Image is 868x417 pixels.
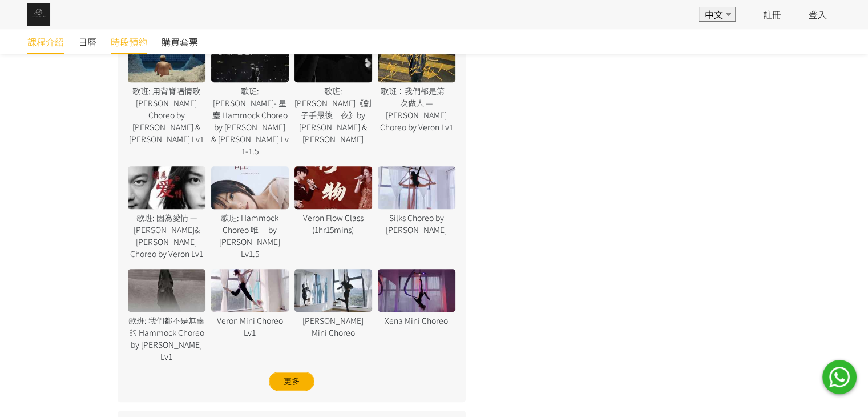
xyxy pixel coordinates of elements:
[128,85,205,145] div: 歌班: 用背脊唱情歌 [PERSON_NAME] Choreo by [PERSON_NAME] & [PERSON_NAME] Lv1
[294,85,372,145] div: 歌班: [PERSON_NAME]《劊子手最後一夜》by [PERSON_NAME] & [PERSON_NAME]
[378,85,455,133] div: 歌班：我們都是第一次做人 — [PERSON_NAME] Choreo by Veron Lv1
[211,85,289,157] div: 歌班: [PERSON_NAME]- 星塵 Hammock Choreo by [PERSON_NAME] & [PERSON_NAME] Lv 1-1.5
[162,29,198,54] a: 購買套票
[763,7,781,21] a: 註冊
[211,212,289,260] div: 歌班: Hammock Choreo 唯一 by [PERSON_NAME] Lv1.5
[269,372,314,391] div: 更多
[111,29,147,54] a: 時段預約
[378,212,455,236] div: Silks Choreo by [PERSON_NAME]
[27,29,64,54] a: 課程介紹
[294,315,372,339] div: [PERSON_NAME] Mini Choreo
[128,315,205,363] div: 歌班: 我們都不是無辜的 Hammock Choreo by [PERSON_NAME] Lv1
[78,35,96,49] span: 日曆
[809,7,827,21] a: 登入
[211,315,289,339] div: Veron Mini Choreo Lv1
[378,315,455,327] div: Xena Mini Choreo
[294,212,372,236] div: Veron Flow Class (1hr15mins)
[162,35,198,49] span: 購買套票
[27,3,50,26] img: img_61c0148bb0266
[27,35,64,49] span: 課程介紹
[128,212,205,260] div: 歌班: 因為愛情 — [PERSON_NAME]&[PERSON_NAME] Choreo by Veron Lv1
[111,35,147,49] span: 時段預約
[78,29,96,54] a: 日曆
